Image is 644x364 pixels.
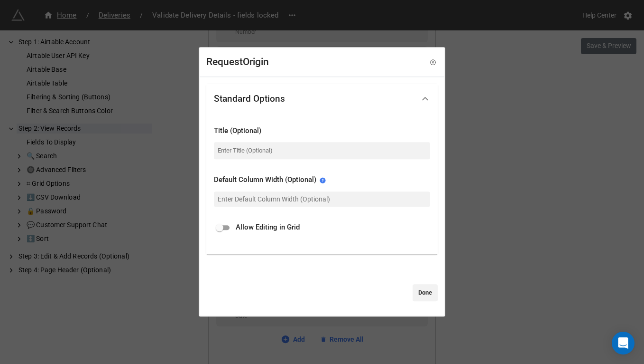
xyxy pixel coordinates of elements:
input: Enter Title (Optional) [214,142,430,159]
div: Default Column Width (Optional) [214,175,430,186]
div: Standard Options [206,84,438,114]
div: Standard Options [214,94,285,104]
div: Title (Optional) [214,125,430,137]
input: Enter Default Column Width (Optional) [214,192,430,207]
div: Open Intercom Messenger [612,332,635,354]
div: RequestOrigin [206,55,269,70]
span: Allow Editing in Grid [236,222,300,234]
a: Done [413,284,438,301]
